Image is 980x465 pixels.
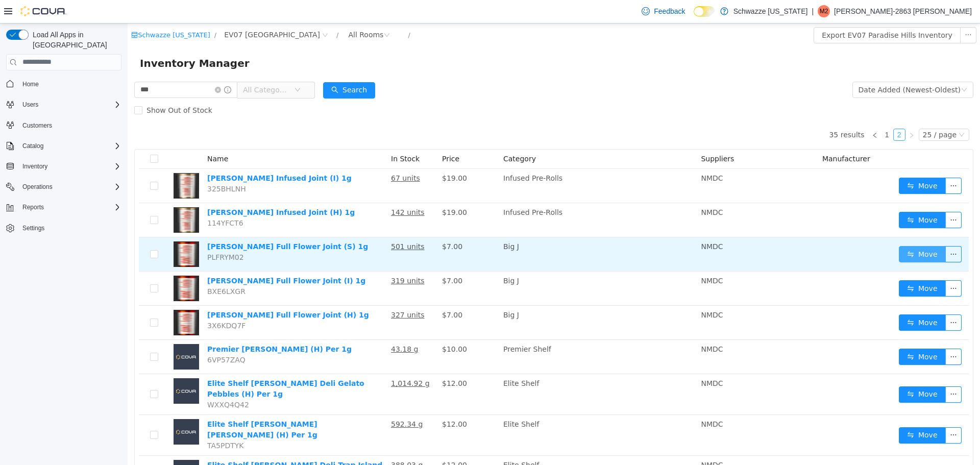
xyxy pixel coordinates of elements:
button: icon: swapMove [771,404,818,420]
div: Matthew-2863 Turner [818,5,830,17]
span: Settings [22,224,44,232]
i: icon: close-circle [194,9,201,15]
span: Settings [18,222,121,234]
u: 43.18 g [263,322,290,330]
span: Price [314,131,332,139]
a: Settings [18,222,48,234]
a: icon: shopSchwazze [US_STATE] [4,8,83,15]
u: 142 units [263,185,297,193]
td: Big J [372,248,569,282]
span: Customers [22,121,52,130]
u: 501 units [263,219,297,227]
span: Inventory Manager [12,32,128,48]
button: Inventory [2,159,126,174]
li: 2 [766,105,778,117]
img: Premier Shelf EDW Deli Skywalker (H) Per 1g placeholder [46,321,71,346]
u: 388.03 g [263,437,295,446]
span: Home [18,78,121,90]
span: M2 [820,5,828,17]
td: Elite Shelf [372,351,569,391]
a: [PERSON_NAME] Infused Joint (I) 1g [80,151,224,159]
a: Customers [18,119,56,132]
p: | [812,5,814,17]
li: 35 results [701,105,737,117]
td: Infused Pre-Rolls [372,145,569,180]
span: $19.00 [314,151,339,159]
span: All Categories [115,61,162,71]
span: 114YFCT6 [80,195,116,204]
span: Customers [18,119,121,132]
p: [PERSON_NAME]-2863 [PERSON_NAME] [834,5,972,17]
button: icon: ellipsis [818,154,834,170]
span: Operations [22,183,53,191]
span: $10.00 [314,322,339,330]
span: NMDC [573,151,595,159]
button: icon: swapMove [771,291,818,307]
span: Inventory [22,162,47,170]
a: Premier [PERSON_NAME] (H) Per 1g [80,322,224,330]
span: Catalog [18,140,121,152]
img: Elite Shelf EDW Deli Gelato Pebbles (H) Per 1g placeholder [46,355,71,380]
span: EV07 Paradise Hills [96,6,192,17]
i: icon: shop [4,8,10,15]
span: Catalog [22,142,43,150]
td: Infused Pre-Rolls [372,180,569,214]
span: Manufacturer [695,131,743,139]
span: $12.00 [314,437,339,446]
button: icon: swapMove [771,257,818,273]
span: NMDC [573,219,595,227]
span: Users [18,99,121,111]
span: Feedback [654,6,685,16]
li: 1 [753,105,766,117]
img: Cova [20,6,66,16]
span: NMDC [573,356,595,364]
span: 325BHLNH [80,161,118,169]
td: Big J [372,282,569,316]
img: EDW Full Flower Joint (H) 1g hero shot [46,286,71,312]
span: BXE6LXGR [80,264,118,272]
button: Operations [2,180,126,194]
td: Elite Shelf [372,391,569,432]
span: In Stock [263,131,292,139]
span: $7.00 [314,219,335,227]
a: [PERSON_NAME] Full Flower Joint (I) 1g [80,253,238,261]
button: Operations [18,181,57,193]
span: Reports [18,201,121,213]
span: $19.00 [314,185,339,193]
span: WXXQ4Q42 [80,377,121,385]
button: Customers [2,118,126,133]
a: Feedback [638,1,689,21]
span: / [280,8,282,15]
img: EDW Rosin Infused Joint (I) 1g hero shot [46,150,71,175]
input: Dark Mode [694,6,715,17]
button: Reports [18,201,48,213]
span: TA5PDTYK [80,418,116,426]
button: Catalog [18,140,47,152]
span: Home [22,80,39,88]
button: Users [2,97,126,112]
button: icon: searchSearch [195,59,248,75]
i: icon: info-circle [96,63,104,70]
a: [PERSON_NAME] Full Flower Joint (H) 1g [80,287,241,296]
button: icon: ellipsis [818,188,834,205]
span: $12.00 [314,397,339,405]
i: icon: down [167,63,173,70]
span: NMDC [573,322,595,330]
i: icon: right [781,109,787,115]
button: Home [2,77,126,91]
a: [PERSON_NAME] Infused Joint (H) 1g [80,185,227,193]
i: icon: left [744,109,750,115]
button: Reports [2,200,126,214]
li: Previous Page [741,105,753,117]
u: 1,014.92 g [263,356,302,364]
button: icon: ellipsis [818,325,834,341]
span: Operations [18,181,121,193]
button: icon: swapMove [771,188,818,205]
span: / [87,8,89,15]
button: Inventory [18,160,52,173]
button: icon: swapMove [771,154,818,170]
span: Name [80,131,101,139]
i: icon: close-circle [87,63,93,69]
span: Load All Apps in [GEOGRAPHIC_DATA] [29,30,121,50]
span: NMDC [573,437,595,446]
